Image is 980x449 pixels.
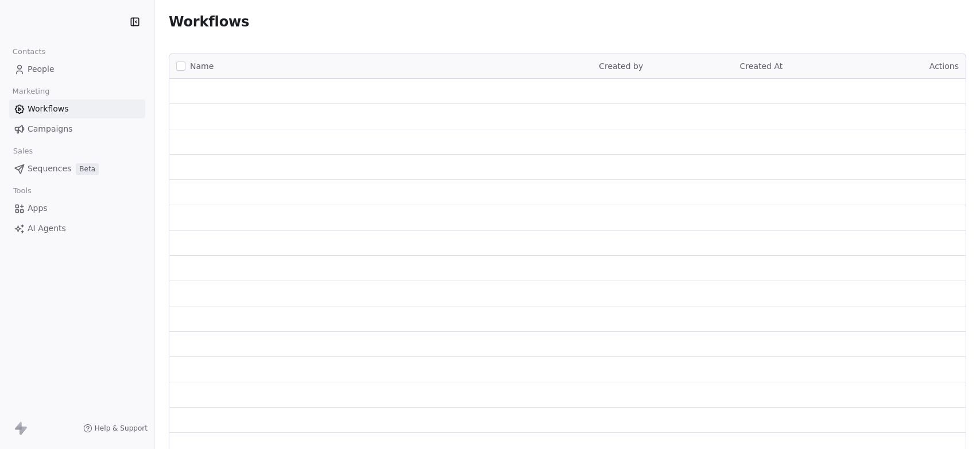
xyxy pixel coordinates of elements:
span: Tools [8,182,36,199]
a: SequencesBeta [9,159,145,178]
a: Workflows [9,99,145,118]
span: Help & Support [95,424,148,433]
span: Workflows [169,14,249,30]
span: Created At [740,62,783,71]
a: People [9,60,145,79]
span: AI Agents [28,222,66,235]
span: Campaigns [28,123,72,135]
span: Contacts [7,43,51,60]
span: Actions [929,62,959,71]
span: People [28,63,55,75]
span: Sequences [28,163,71,175]
a: Help & Support [83,424,148,433]
span: Name [190,60,214,72]
a: AI Agents [9,219,145,238]
span: Created by [599,62,643,71]
span: Workflows [28,103,69,115]
a: Campaigns [9,120,145,139]
span: Sales [8,143,38,160]
span: Beta [76,163,99,175]
span: Apps [28,202,48,214]
span: Marketing [7,83,55,100]
a: Apps [9,199,145,218]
